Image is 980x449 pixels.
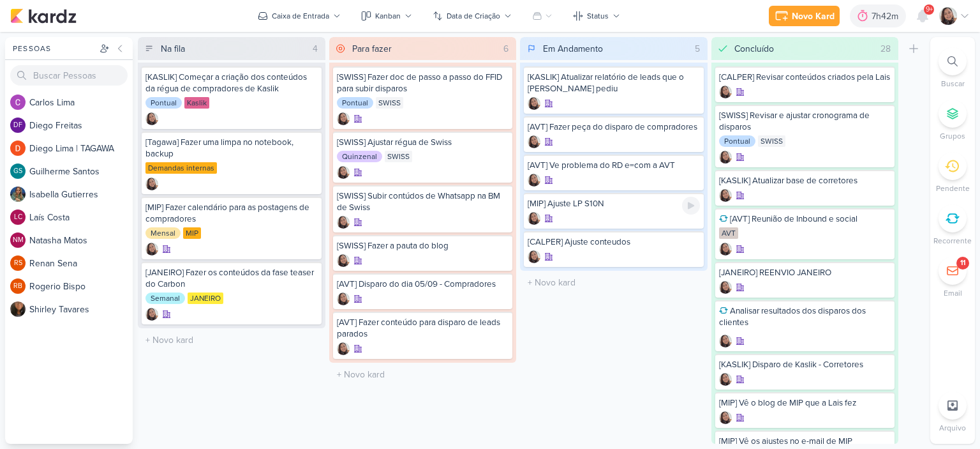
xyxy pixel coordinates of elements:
div: Criador(a): Sharlene Khoury [145,112,158,125]
p: Recorrente [933,235,972,247]
div: [AVT] Reunião de Inbound e social [719,213,891,225]
div: Criador(a): Sharlene Khoury [528,174,540,186]
div: [MIP] Fazer calendário para as postagens de compradores [145,202,318,225]
div: [AVT] Ve problema do RD e=com a AVT [528,160,700,171]
div: [CALPER] Ajuste conteudos [528,236,700,248]
img: Sharlene Khoury [719,189,732,202]
img: Diego Lima | TAGAWA [10,141,26,156]
img: Isabella Gutierres [10,186,26,202]
div: C a r l o s L i m a [29,96,133,109]
div: Criador(a): Sharlene Khoury [719,281,732,294]
div: [SWISS] Fazer a pauta do blog [337,240,509,252]
img: Sharlene Khoury [528,135,540,148]
div: L a í s C o s t a [29,211,133,224]
img: Sharlene Khoury [719,335,732,347]
div: 7h42m [872,10,902,23]
div: Pontual [719,135,755,147]
div: JANEIRO [188,293,223,304]
div: [MIP] Vê o blog de MIP que a Lais fez [719,397,891,409]
div: Criador(a): Sharlene Khoury [528,250,540,263]
div: [AVT] Disparo do dia 05/09 - Compradores [337,278,509,290]
img: Sharlene Khoury [145,178,158,190]
div: [SWISS] Ajustar régua de Swiss [337,137,509,148]
div: N a t a s h a M a t o s [29,234,133,247]
img: Sharlene Khoury [528,212,540,225]
div: R e n a n S e n a [29,257,133,270]
div: Criador(a): Sharlene Khoury [145,308,158,321]
div: SWISS [758,135,785,147]
img: Carlos Lima [10,95,26,110]
p: Grupos [940,130,965,142]
div: [MIP] Vê os ajustes no e-mail de MIP [719,436,891,447]
div: Criador(a): Sharlene Khoury [719,189,732,202]
div: Analisar resultados dos disparos dos clientes [719,305,891,328]
div: Pontual [337,97,373,109]
div: Pontual [145,97,182,109]
p: Email [944,287,962,299]
div: [CALPER] Revisar conteúdos criados pela Lais [719,72,891,83]
img: Sharlene Khoury [337,112,350,125]
img: Sharlene Khoury [719,281,732,294]
input: + Novo kard [332,365,514,384]
input: + Novo kard [523,273,705,292]
div: Criador(a): Sharlene Khoury [145,178,158,190]
div: Criador(a): Sharlene Khoury [528,135,540,148]
div: SWISS [385,151,412,162]
div: S h i r l e y T a v a r e s [29,303,133,316]
div: 4 [308,42,323,56]
div: Diego Freitas [10,118,26,133]
input: + Novo kard [140,331,323,349]
img: Sharlene Khoury [719,411,732,424]
div: Laís Costa [10,209,26,225]
div: 5 [690,42,705,56]
img: Sharlene Khoury [528,174,540,186]
div: R o g e r i o B i s p o [29,280,133,293]
div: D i e g o L i m a | T A G A W A [29,142,133,155]
div: Demandas internas [145,162,217,174]
div: Criador(a): Sharlene Khoury [528,97,540,110]
div: [JANEIRO] Fazer os conteúdos da fase teaser do Carbon [145,267,318,290]
img: kardz.app [10,8,77,24]
div: SWISS [376,97,403,109]
div: [KASLIK] Disparo de Kaslik - Corretores [719,359,891,370]
div: Criador(a): Sharlene Khoury [719,411,732,424]
div: [KASLIK] Atualizar base de corretores [719,175,891,186]
div: [SWISS] Fazer doc de passo a passo do FFID para subir disparos [337,72,509,95]
div: Criador(a): Sharlene Khoury [719,243,732,255]
div: G u i l h e r m e S a n t o s [29,165,133,178]
div: Quinzenal [337,151,382,162]
img: Sharlene Khoury [337,342,350,355]
input: Buscar Pessoas [10,65,128,86]
div: 11 [960,258,965,268]
img: Sharlene Khoury [719,151,732,164]
span: 9+ [926,4,933,15]
p: Pendente [936,183,970,194]
button: Novo Kard [769,6,840,26]
img: Sharlene Khoury [337,166,350,179]
img: Sharlene Khoury [337,216,350,229]
img: Sharlene Khoury [145,308,158,321]
p: DF [13,122,22,129]
div: [MIP] Ajuste LP S10N [528,198,700,209]
img: Sharlene Khoury [719,373,732,386]
div: MIP [183,227,201,239]
img: Sharlene Khoury [939,7,957,25]
div: Criador(a): Sharlene Khoury [337,112,350,125]
img: Sharlene Khoury [337,293,350,305]
div: Criador(a): Sharlene Khoury [337,293,350,305]
div: Criador(a): Sharlene Khoury [145,243,158,255]
div: Semanal [145,293,185,304]
div: Criador(a): Sharlene Khoury [337,166,350,179]
div: [AVT] Fazer peça do disparo de compradores [528,121,700,133]
img: Sharlene Khoury [145,243,158,255]
div: Criador(a): Sharlene Khoury [719,86,732,98]
div: Criador(a): Sharlene Khoury [337,254,350,267]
p: RB [13,283,22,290]
div: [SWISS] Revisar e ajustar cronograma de disparos [719,110,891,133]
div: Renan Sena [10,255,26,271]
div: Mensal [145,227,181,239]
p: LC [14,214,22,221]
img: Sharlene Khoury [528,250,540,263]
div: Criador(a): Sharlene Khoury [528,212,540,225]
div: [Tagawa] Fazer uma limpa no notebook, backup [145,137,318,160]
